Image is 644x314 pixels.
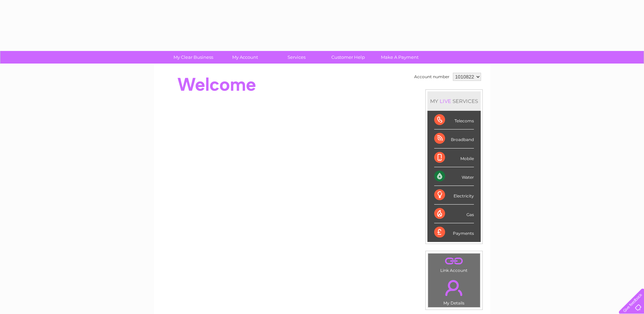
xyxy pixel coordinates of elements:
[434,167,474,186] div: Water
[412,71,451,83] td: Account number
[434,205,474,223] div: Gas
[428,274,480,308] td: My Details
[427,91,481,111] div: MY SERVICES
[430,255,478,267] a: .
[165,51,221,64] a: My Clear Business
[428,253,480,275] td: Link Account
[430,276,478,300] a: .
[438,98,453,104] div: LIVE
[434,186,474,205] div: Electricity
[320,51,376,64] a: Customer Help
[269,51,325,64] a: Services
[434,111,474,129] div: Telecoms
[434,223,474,242] div: Payments
[372,51,428,64] a: Make A Payment
[217,51,273,64] a: My Account
[434,149,474,167] div: Mobile
[434,129,474,148] div: Broadband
